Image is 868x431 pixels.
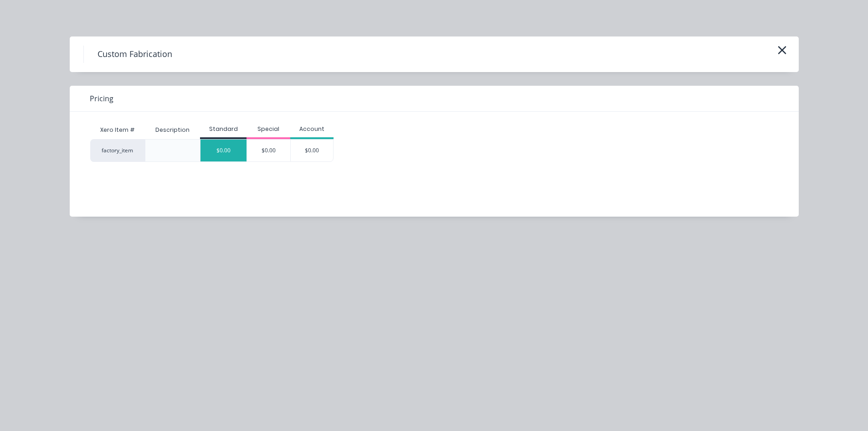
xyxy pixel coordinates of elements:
div: $0.00 [247,140,290,161]
div: Account [290,125,334,133]
div: Xero Item # [90,121,145,139]
span: Pricing [90,93,113,104]
div: $0.00 [200,140,247,161]
h4: Custom Fabrication [83,46,186,63]
div: factory_item [90,139,145,162]
div: Description [148,119,197,141]
div: Special [247,125,290,133]
div: $0.00 [291,140,334,161]
div: Standard [200,125,247,133]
